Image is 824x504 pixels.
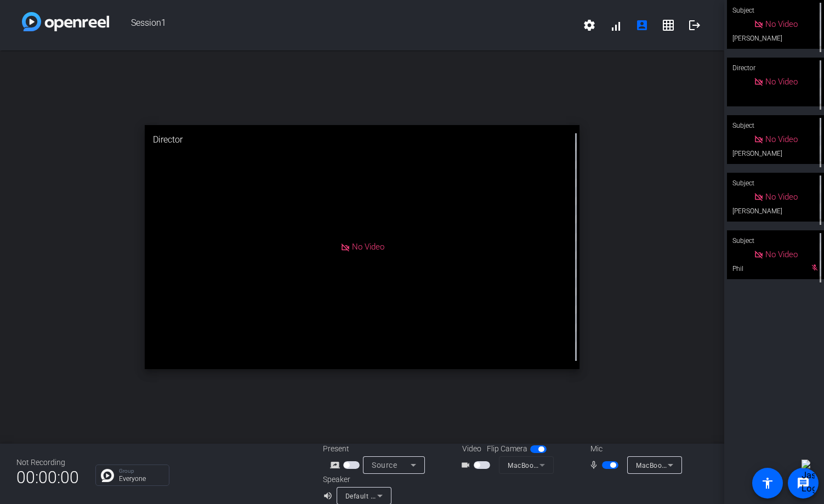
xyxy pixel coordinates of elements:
[323,489,336,502] mat-icon: volume_up
[330,458,343,472] mat-icon: screen_share_outline
[662,19,675,32] mat-icon: grid_on
[119,475,163,482] p: Everyone
[589,458,602,472] mat-icon: mic_none
[727,115,824,136] div: Subject
[765,192,798,202] span: No Video
[603,12,629,38] button: signal_cellular_alt
[765,19,798,29] span: No Video
[352,242,384,252] span: No Video
[372,461,397,469] span: Source
[765,134,798,144] span: No Video
[16,464,79,491] span: 00:00:00
[323,474,389,485] div: Speaker
[727,173,824,194] div: Subject
[761,477,774,490] mat-icon: accessibility
[22,12,109,31] img: white-gradient.svg
[16,457,79,468] div: Not Recording
[145,125,579,155] div: Director
[765,250,798,259] span: No Video
[487,443,527,455] span: Flip Camera
[109,12,576,38] span: Session1
[797,477,810,490] mat-icon: message
[345,491,475,500] span: Default - MacBook Air Speakers (Built-in)
[688,19,701,32] mat-icon: logout
[323,443,433,455] div: Present
[765,77,798,87] span: No Video
[583,19,596,32] mat-icon: settings
[635,19,649,32] mat-icon: account_box
[101,469,114,482] img: Chat Icon
[579,443,689,455] div: Mic
[462,443,481,455] span: Video
[461,458,474,472] mat-icon: videocam_outline
[727,58,824,78] div: Director
[727,230,824,251] div: Subject
[636,461,746,469] span: MacBook Air Microphone (Built-in)
[119,468,163,474] p: Group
